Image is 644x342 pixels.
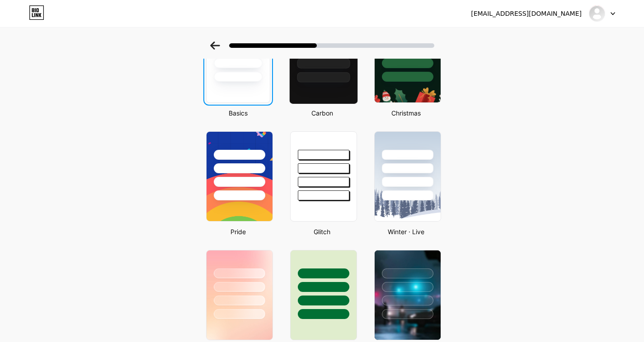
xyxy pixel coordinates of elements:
div: Christmas [371,108,441,118]
div: [EMAIL_ADDRESS][DOMAIN_NAME] [471,9,582,18]
div: Glitch [287,227,357,236]
div: Pride [203,227,273,236]
div: Winter · Live [371,227,441,236]
div: Carbon [287,108,357,118]
img: Nurul Hamidah [588,5,606,22]
div: Basics [203,108,273,118]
